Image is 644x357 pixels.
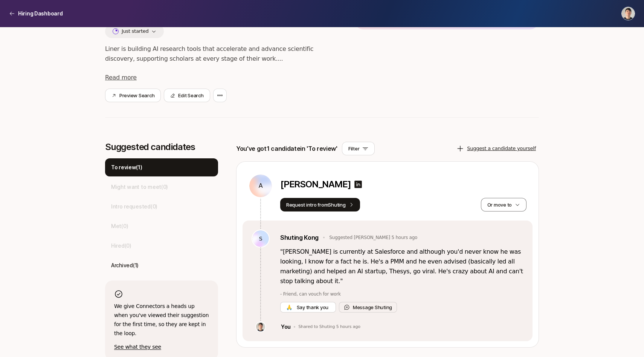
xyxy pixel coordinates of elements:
button: Just started [105,25,164,38]
p: See what they see [114,342,209,351]
button: Request intro fromShuting [280,198,360,211]
p: You [281,322,291,331]
p: Suggested candidates [105,142,218,152]
button: Preview Search [105,89,161,102]
button: Kyum Kim [621,7,635,20]
button: Edit Search [164,89,210,102]
p: Shared to Shuting 5 hours ago [298,324,360,329]
p: Suggested [PERSON_NAME] 5 hours ago [329,234,417,241]
p: [PERSON_NAME] [280,179,351,190]
p: To review ( 1 ) [111,163,142,172]
span: 🙏 [286,303,292,311]
p: Met ( 0 ) [111,222,128,231]
p: Hiring Dashboard [18,9,63,18]
p: Hired ( 0 ) [111,241,131,250]
button: Filter [342,142,375,155]
p: Suggest a candidate yourself [467,145,536,152]
button: 🙏 Say thank you [280,302,336,313]
a: Shuting Kong [280,233,319,242]
p: Liner is building AI research tools that accelerate and advance scientific discovery, supporting ... [105,44,330,64]
img: Kyum Kim [622,7,635,20]
p: You've got 1 candidate in 'To review' [236,144,337,153]
img: 47784c54_a4ff_477e_ab36_139cb03b2732.jpg [256,322,265,331]
span: Read more [105,74,137,81]
p: S [259,234,262,243]
p: " [PERSON_NAME] is currently at Salesforce and although you'd never know he was looking, I know f... [280,247,523,286]
p: Intro requested ( 0 ) [111,202,157,211]
span: Say thank you [295,303,330,311]
p: Archived ( 1 ) [111,261,139,270]
p: - Friend, can vouch for work [280,291,523,297]
p: Might want to meet ( 0 ) [111,182,168,192]
p: A [259,181,263,190]
button: Or move to [481,198,526,211]
p: We give Connectors a heads up when you've viewed their suggestion for the first time, so they are... [114,302,209,338]
button: Message Shuting [339,302,397,313]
